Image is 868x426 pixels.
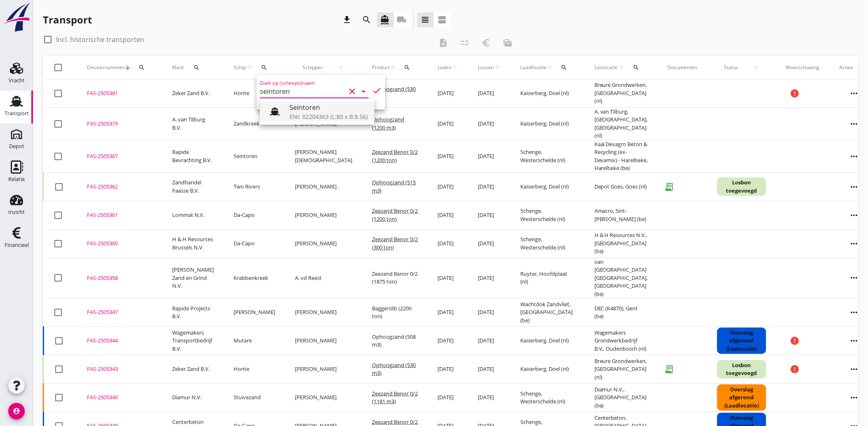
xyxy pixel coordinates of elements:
[234,64,246,71] span: Schip
[347,86,357,96] i: clear
[843,386,866,409] i: more_horiz
[585,355,658,384] td: Breure Grondwerken, [GEOGRAPHIC_DATA] (nl)
[224,140,285,172] td: Seintoren
[510,298,585,327] td: Wachtdok Zandvliet, [GEOGRAPHIC_DATA] (be)
[428,79,468,108] td: [DATE]
[162,79,224,108] td: Zeker Zand B.V.
[372,148,418,164] span: Zeezand Benor 0/2 (1200 ton)
[717,64,746,71] span: Status
[428,327,468,355] td: [DATE]
[510,172,585,201] td: Kaiserberg, Doel (nl)
[87,308,152,317] div: FAS-2505347
[372,390,418,405] span: Zeezand Benor 0/2 (1181 m3)
[362,15,372,25] i: search
[404,64,410,71] i: search
[87,365,152,373] div: FAS-2505343
[285,140,362,172] td: [PERSON_NAME][DEMOGRAPHIC_DATA]
[362,327,428,355] td: Ophoogzand (508 m3)
[359,86,369,96] i: arrow_drop_down
[87,274,152,282] div: FAS-2505358
[43,13,92,26] div: Transport
[468,327,510,355] td: [DATE]
[260,85,346,98] input: Zoek op (scheeps)naam
[224,258,285,298] td: Krabbenkreek
[510,107,585,140] td: Kaiserberg, Doel (nl)
[342,15,352,25] i: download
[162,384,224,412] td: Diamur N.V.
[285,355,362,384] td: [PERSON_NAME]
[510,384,585,412] td: Schenge, Westerschelde (nl)
[520,64,547,71] span: Laadlocatie
[285,229,362,258] td: [PERSON_NAME]
[786,64,820,71] div: Waarschuwing
[428,107,468,140] td: [DATE]
[468,384,510,412] td: [DATE]
[843,112,866,135] i: more_horiz
[843,204,866,227] i: more_horiz
[717,328,766,354] div: Overslag afgerond (Loslocatie)
[285,327,362,355] td: [PERSON_NAME]
[162,355,224,384] td: Zeker Zand B.V.
[162,172,224,201] td: Zandhandel Faasse B.V.
[717,177,766,196] div: Losbon toegevoegd
[162,201,224,229] td: Lommat N.V.
[428,384,468,412] td: [DATE]
[397,15,407,25] i: local_shipping
[224,107,285,140] td: Zandkreek
[843,232,866,255] i: more_horiz
[510,79,585,108] td: Kaiserberg, Doel (nl)
[585,258,658,298] td: van [GEOGRAPHIC_DATA] [GEOGRAPHIC_DATA], [GEOGRAPHIC_DATA] (be)
[124,64,131,71] i: arrow_downward
[162,258,224,298] td: [PERSON_NAME] Zand en Grind N.V.
[8,210,25,215] div: Inzicht
[87,211,152,219] div: FAS-2505361
[224,327,285,355] td: Mutare
[478,64,494,71] span: Lossen
[618,64,626,71] i: arrow_upward
[428,355,468,384] td: [DATE]
[468,355,510,384] td: [DATE]
[633,64,640,71] i: search
[594,64,618,71] span: Loslocatie
[162,140,224,172] td: Rapide Bevrachting B.V.
[428,229,468,258] td: [DATE]
[372,179,416,194] span: Ophoogzand (515 m3)
[138,64,145,71] i: search
[438,64,452,71] span: Laden
[843,329,866,352] i: more_horiz
[468,201,510,229] td: [DATE]
[428,172,468,201] td: [DATE]
[330,64,352,71] i: arrow_upward
[372,116,404,131] span: Ophoogzand (1200 m3)
[468,140,510,172] td: [DATE]
[585,384,658,412] td: Diamur N.V., [GEOGRAPHIC_DATA] (be)
[510,258,585,298] td: Ruyter, Hoofdplaat (nl)
[87,337,152,345] div: FAS-2505344
[717,384,766,411] div: Overslag afgerond (Laadlocatie)
[468,258,510,298] td: [DATE]
[428,258,468,298] td: [DATE]
[585,229,658,258] td: H & H Resources N.V., [GEOGRAPHIC_DATA] (be)
[372,85,416,101] span: Ophoogzand (530 m3)
[468,79,510,108] td: [DATE]
[285,201,362,229] td: [PERSON_NAME]
[9,144,24,149] div: Depot
[468,172,510,201] td: [DATE]
[494,64,501,71] i: arrow_upward
[390,64,396,71] i: arrow_upward
[428,140,468,172] td: [DATE]
[452,64,458,71] i: arrow_upward
[843,145,866,168] i: more_horiz
[510,201,585,229] td: Schenge, Westerschelde (nl)
[87,89,152,98] div: FAS-2505381
[547,64,553,71] i: arrow_upward
[843,82,866,105] i: more_horiz
[510,355,585,384] td: Kaiserberg, Doel (nl)
[843,266,866,289] i: more_horiz
[290,112,368,121] div: ENI: 02204363 (L:80 x B:8.56)
[193,64,200,71] i: search
[2,2,31,33] img: logo-small.a267ee39.svg
[585,79,658,108] td: Breure Grondwerken, [GEOGRAPHIC_DATA] (nl)
[421,15,430,25] i: view_headline
[468,298,510,327] td: [DATE]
